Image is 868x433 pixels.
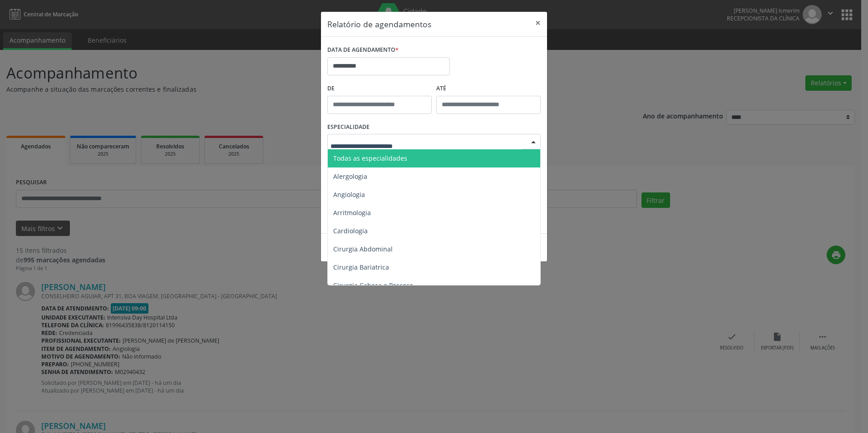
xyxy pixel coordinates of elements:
[333,172,367,181] span: Alergologia
[333,281,413,290] span: Cirurgia Cabeça e Pescoço
[327,120,370,134] label: ESPECIALIDADE
[327,43,399,57] label: DATA DE AGENDAMENTO
[529,12,547,34] button: Close
[333,263,389,271] span: Cirurgia Bariatrica
[333,190,365,199] span: Angiologia
[333,208,371,217] span: Arritmologia
[333,245,393,253] span: Cirurgia Abdominal
[327,82,432,96] label: De
[333,154,407,162] span: Todas as especialidades
[333,226,368,235] span: Cardiologia
[436,82,541,96] label: ATÉ
[327,18,431,30] h5: Relatório de agendamentos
